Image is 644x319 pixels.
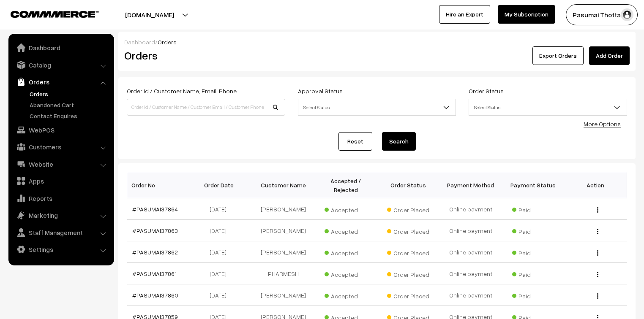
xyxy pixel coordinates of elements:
td: [PERSON_NAME] [252,284,314,306]
td: [PERSON_NAME] [252,220,314,241]
img: user [621,8,633,21]
span: Order Placed [387,289,429,300]
span: Select Status [298,100,456,115]
img: Menu [597,250,598,256]
a: Catalog [11,57,111,73]
td: [DATE] [189,241,252,263]
td: Online payment [439,263,502,284]
img: COMMMERCE [11,11,99,17]
a: Dashboard [11,40,111,55]
button: Pasumai Thotta… [566,4,638,25]
td: [PERSON_NAME] [252,198,314,220]
span: Paid [512,203,554,214]
td: Online payment [439,220,502,241]
span: Paid [512,225,554,236]
a: Settings [11,242,111,257]
span: Order Placed [387,268,429,279]
input: Order Id / Customer Name / Customer Email / Customer Phone [127,99,285,116]
a: Reports [11,191,111,206]
a: Orders [27,89,111,98]
a: Customers [11,139,111,154]
a: COMMMERCE [11,8,85,19]
th: Customer Name [252,172,314,198]
th: Payment Status [502,172,565,198]
a: Add Order [589,46,630,65]
img: Menu [597,207,598,213]
a: #PASUMAI37860 [132,292,178,299]
button: Search [382,132,416,151]
a: Marketing [11,208,111,223]
div: / [124,38,630,46]
a: WebPOS [11,122,111,138]
span: Order Placed [387,225,429,236]
span: Paid [512,268,554,279]
a: Abandoned Cart [27,100,111,109]
img: Menu [597,272,598,277]
span: Order Placed [387,246,429,257]
span: Paid [512,246,554,257]
a: Dashboard [124,38,155,46]
span: Paid [512,289,554,300]
td: Online payment [439,284,502,306]
span: Accepted [325,289,367,300]
th: Order No [127,172,190,198]
td: [DATE] [189,284,252,306]
td: PHARMESH [252,263,314,284]
td: [DATE] [189,263,252,284]
a: Hire an Expert [439,5,490,24]
td: [DATE] [189,198,252,220]
span: Order Placed [387,203,429,214]
span: Accepted [325,225,367,236]
td: [PERSON_NAME] [252,241,314,263]
a: #PASUMAI37864 [132,205,178,213]
button: [DOMAIN_NAME] [96,4,204,25]
a: #PASUMAI37861 [132,270,177,277]
img: Menu [597,293,598,299]
th: Order Status [377,172,439,198]
a: Contact Enquires [27,111,111,120]
span: Accepted [325,268,367,279]
td: Online payment [439,241,502,263]
a: #PASUMAI37862 [132,249,178,256]
label: Order Status [469,87,504,95]
a: Reset [338,132,372,151]
span: Accepted [325,203,367,214]
span: Accepted [325,246,367,257]
a: Website [11,157,111,172]
td: [DATE] [189,220,252,241]
img: Menu [597,229,598,234]
th: Action [565,172,627,198]
th: Payment Method [439,172,502,198]
span: Select Status [469,100,627,115]
a: Apps [11,173,111,189]
a: More Options [584,120,621,127]
label: Order Id / Customer Name, Email, Phone [127,87,237,95]
td: Online payment [439,198,502,220]
h2: Orders [124,49,284,62]
a: My Subscription [498,5,555,24]
a: #PASUMAI37863 [132,227,178,234]
span: Select Status [298,99,456,116]
th: Accepted / Rejected [314,172,377,198]
th: Order Date [189,172,252,198]
a: Orders [11,74,111,89]
label: Approval Status [298,87,343,95]
a: Staff Management [11,225,111,240]
button: Export Orders [532,46,584,65]
span: Select Status [469,99,627,116]
span: Orders [158,38,177,46]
